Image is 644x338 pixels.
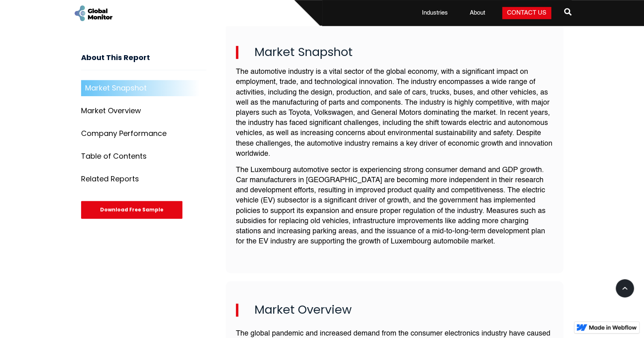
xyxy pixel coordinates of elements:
[236,165,553,247] p: The Luxembourg automotive sector is experiencing strong consumer demand and GDP growth. Car manuf...
[417,9,453,17] a: Industries
[73,4,113,22] a: home
[81,107,141,115] div: Market Overview
[564,5,571,21] a: 
[81,171,206,187] a: Related Reports
[81,129,167,138] div: Company Performance
[81,201,182,219] div: Download Free Sample
[564,6,571,17] span: 
[236,304,553,316] h2: Market Overview
[81,175,139,183] div: Related Reports
[81,125,206,142] a: Company Performance
[465,9,490,17] a: About
[502,7,551,19] a: Contact Us
[85,84,147,92] div: Market Snapshot
[236,46,553,59] h2: Market Snapshot
[81,152,147,160] div: Table of Contents
[81,148,206,164] a: Table of Contents
[81,103,206,119] a: Market Overview
[589,325,637,330] img: Made in Webflow
[236,67,553,159] p: The automotive industry is a vital sector of the global economy, with a significant impact on emp...
[81,80,206,96] a: Market Snapshot
[81,54,206,70] h3: About This Report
